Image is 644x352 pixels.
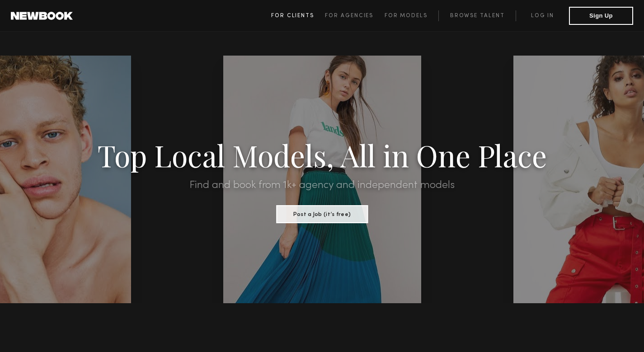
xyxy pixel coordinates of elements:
[516,10,569,21] a: Log in
[276,208,368,218] a: Post a Job (it’s free)
[276,205,368,223] button: Post a Job (it’s free)
[438,10,516,21] a: Browse Talent
[325,13,373,19] span: For Agencies
[48,180,596,191] h2: Find and book from 1k+ agency and independent models
[385,10,439,21] a: For Models
[48,141,596,169] h1: Top Local Models, All in One Place
[325,10,384,21] a: For Agencies
[271,10,325,21] a: For Clients
[385,13,428,19] span: For Models
[569,7,633,25] button: Sign Up
[271,13,314,19] span: For Clients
